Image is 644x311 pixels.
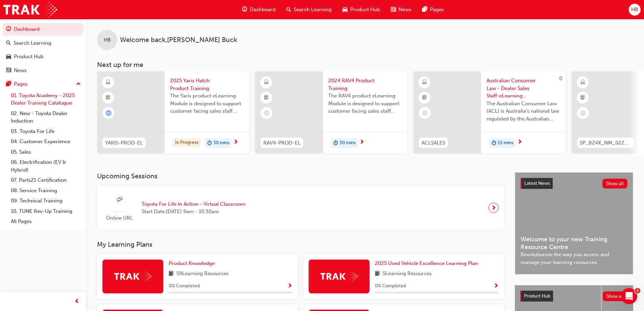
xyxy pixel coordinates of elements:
[399,6,411,14] span: News
[8,216,84,227] a: All Pages
[142,200,245,208] span: Toyota For Life In Action - Virtual Classroom
[97,172,504,180] h3: Upcoming Sessions
[580,110,586,116] span: learningRecordVerb_NONE-icon
[8,175,84,185] a: 07. Parts21 Certification
[233,139,238,146] span: next-icon
[8,147,84,157] a: 05. Sales
[294,6,332,14] span: Search Learning
[3,78,84,90] button: Pages
[250,6,276,14] span: Dashboard
[213,139,230,147] span: 30 mins
[559,75,562,82] span: 0
[413,71,566,153] a: 0ACLSALESAustralian Consumer Law - Dealer Sales Staff-eLearning moduleThe Australian Consumer Law...
[339,139,356,147] span: 30 mins
[105,139,143,147] span: YARIS-PROD-EL
[14,39,51,47] div: Search Learning
[422,5,427,14] span: pages-icon
[8,157,84,175] a: 06. Electrification (EV & Hybrid)
[494,283,499,289] span: Show Progress
[117,196,122,204] span: sessionType_ONLINE_URL-icon
[602,179,628,188] button: Show all
[486,77,560,100] span: Australian Consumer Law - Dealer Sales Staff-eLearning module
[169,270,174,278] span: book-icon
[255,71,407,153] a: RAV4-PROD-EL2024 RAV4 Product TrainingThe RAV4 product eLearning Module is designed to support cu...
[3,23,84,36] a: Dashboard
[3,37,84,49] a: Search Learning
[102,214,136,222] span: Online URL
[242,5,247,14] span: guage-icon
[6,81,11,87] span: pages-icon
[580,93,585,102] span: booktick-icon
[515,172,633,274] a: Latest NewsShow allWelcome to your new Training Resource CentreRevolutionise the way you access a...
[114,271,151,282] img: Trak
[14,53,44,61] div: Product Hub
[498,139,514,147] span: 15 mins
[237,3,281,17] a: guage-iconDashboard
[169,260,217,267] a: Product Knowledge
[3,2,57,17] img: Trak
[264,78,269,87] span: learningResourceType_ELEARNING-icon
[430,6,444,14] span: Pages
[359,139,364,146] span: next-icon
[8,108,84,126] a: 02. New - Toyota Dealer Induction
[264,93,269,102] span: booktick-icon
[422,110,428,116] span: learningRecordVerb_NONE-icon
[106,78,111,87] span: learningResourceType_ELEARNING-icon
[105,110,112,116] span: learningRecordVerb_ATTEMPT-icon
[517,139,522,146] span: next-icon
[142,208,245,216] span: Start Date: [DATE] 9am - 10:30am
[120,36,237,44] span: Welcome back , [PERSON_NAME] Buck
[74,297,79,306] span: prev-icon
[422,93,427,102] span: booktick-icon
[76,80,81,89] span: up-icon
[281,3,337,17] a: search-iconSearch Learning
[491,203,496,213] span: next-icon
[333,139,338,148] span: duration-icon
[14,67,27,74] div: News
[328,92,402,115] span: The RAV4 product eLearning Module is designed to support customer facing sales staff with introdu...
[3,50,84,63] a: Product Hub
[383,270,432,278] span: 5 Learning Resources
[422,139,445,147] span: ACLSALES
[207,139,212,148] span: duration-icon
[631,6,638,14] span: HB
[86,61,644,69] h3: Next up for me
[3,22,84,78] button: DashboardSearch LearningProduct HubNews
[328,77,402,92] span: 2024 RAV4 Product Training
[391,5,396,14] span: news-icon
[342,5,348,14] span: car-icon
[8,90,84,108] a: 01. Toyota Academy - 2025 Dealer Training Catalogue
[6,26,11,32] span: guage-icon
[6,40,11,46] span: search-icon
[8,126,84,137] a: 03. Toyota For Life
[520,291,628,302] a: Product HubShow all
[106,93,111,102] span: booktick-icon
[486,100,560,123] span: The Australian Consumer Law (ACL) is Australia's national law regulated by the Australian Competi...
[8,206,84,217] a: 10. TUNE Rev-Up Training
[173,138,201,147] div: In Progress
[6,68,11,74] span: news-icon
[422,78,427,87] span: learningResourceType_ELEARNING-icon
[492,139,496,148] span: duration-icon
[3,64,84,77] a: News
[635,288,640,293] span: 2
[350,6,380,14] span: Product Hub
[580,139,631,147] span: SP_BZ4X_NM_0224_EL01
[102,191,499,225] a: Online URLToyota For Life In Action - Virtual ClassroomStart Date:[DATE] 9am - 10:30am
[375,282,406,290] span: 0 % Completed
[287,283,292,289] span: Show Progress
[264,110,270,116] span: learningRecordVerb_NONE-icon
[286,5,291,14] span: search-icon
[580,78,585,87] span: learningResourceType_ELEARNING-icon
[170,92,244,115] span: The Yaris product eLearning Module is designed to support customer facing sales staff with introd...
[521,236,627,251] span: Welcome to your new Training Resource Centre
[176,270,229,278] span: 59 Learning Resources
[97,71,249,153] a: YARIS-PROD-EL2025 Yaris Hatch Product TrainingThe Yaris product eLearning Module is designed to s...
[375,260,481,267] a: 2025 Used Vehicle Excellence Learning Plan
[494,282,499,290] button: Show Progress
[170,77,244,92] span: 2025 Yaris Hatch Product Training
[8,185,84,196] a: 08. Service Training
[603,291,628,301] button: Show all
